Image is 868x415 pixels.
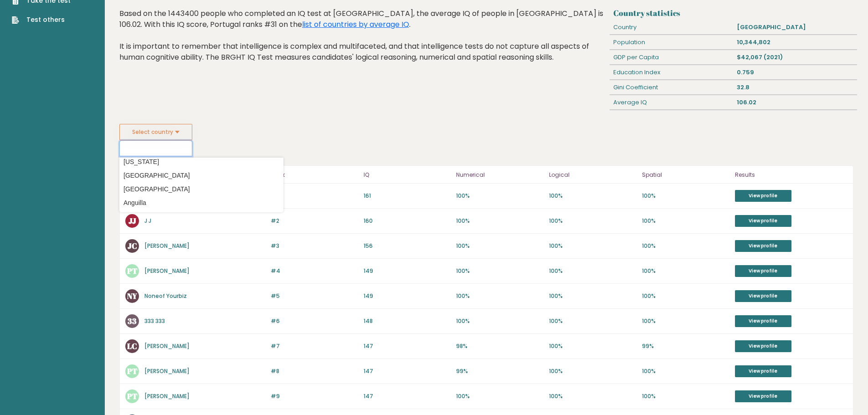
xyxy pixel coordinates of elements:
[127,291,138,301] text: NY
[735,190,791,202] a: View profile
[128,316,137,326] text: 33
[456,267,544,275] p: 100%
[122,210,281,223] option: Antarctica
[144,392,190,400] a: [PERSON_NAME]
[302,19,409,30] a: list of countries by average IQ
[735,365,791,377] a: View profile
[127,391,138,401] text: PT
[271,292,358,300] p: #5
[364,367,451,375] p: 147
[735,215,791,227] a: View profile
[271,242,358,250] p: #3
[364,217,451,225] p: 160
[128,215,136,226] text: JJ
[456,169,544,180] p: Numerical
[735,315,791,327] a: View profile
[549,392,637,400] p: 100%
[549,292,637,300] p: 100%
[642,342,729,350] p: 99%
[271,217,358,225] p: #2
[144,217,151,225] a: J J
[642,267,729,275] p: 100%
[144,242,190,250] a: [PERSON_NAME]
[610,35,733,50] div: Population
[271,342,358,350] p: #7
[456,342,544,350] p: 98%
[271,192,358,200] p: #1
[122,155,281,169] option: [US_STATE]
[119,8,606,77] div: Based on the 1443400 people who completed an IQ test at [GEOGRAPHIC_DATA], the average IQ of peop...
[456,317,544,325] p: 100%
[734,20,857,35] div: [GEOGRAPHIC_DATA]
[364,169,451,180] p: IQ
[364,267,451,275] p: 149
[456,242,544,250] p: 100%
[271,267,358,275] p: #4
[549,342,637,350] p: 100%
[642,317,729,325] p: 100%
[735,390,791,402] a: View profile
[12,15,71,25] a: Test others
[642,169,729,180] p: Spatial
[549,217,637,225] p: 100%
[642,292,729,300] p: 100%
[271,367,358,375] p: #8
[144,342,190,350] a: [PERSON_NAME]
[735,169,847,180] p: Results
[610,95,733,110] div: Average IQ
[364,392,451,400] p: 147
[735,340,791,352] a: View profile
[128,241,137,251] text: JC
[119,124,192,140] button: Select country
[610,65,733,80] div: Education Index
[642,392,729,400] p: 100%
[456,192,544,200] p: 100%
[144,267,190,275] a: [PERSON_NAME]
[642,242,729,250] p: 100%
[734,65,857,80] div: 0.759
[613,8,853,18] h3: Country statistics
[364,317,451,325] p: 148
[364,292,451,300] p: 149
[127,341,137,351] text: LC
[271,317,358,325] p: #6
[271,392,358,400] p: #9
[549,169,637,180] p: Logical
[271,169,358,180] p: Rank
[144,292,187,300] a: Noneof Yourbiz
[456,367,544,375] p: 99%
[122,183,281,196] option: [GEOGRAPHIC_DATA]
[364,242,451,250] p: 156
[144,367,190,375] a: [PERSON_NAME]
[456,292,544,300] p: 100%
[549,242,637,250] p: 100%
[364,192,451,200] p: 161
[122,169,281,182] option: [GEOGRAPHIC_DATA]
[122,196,281,210] option: Anguilla
[456,217,544,225] p: 100%
[642,217,729,225] p: 100%
[144,317,165,325] a: 333 333
[642,367,729,375] p: 100%
[735,265,791,277] a: View profile
[549,267,637,275] p: 100%
[119,140,192,156] input: Select your country
[610,80,733,95] div: Gini Coefficient
[735,290,791,302] a: View profile
[735,240,791,252] a: View profile
[610,50,733,65] div: GDP per Capita
[127,266,138,276] text: PT
[127,366,138,376] text: PT
[734,50,857,65] div: $42,067 (2021)
[610,20,733,35] div: Country
[642,192,729,200] p: 100%
[549,192,637,200] p: 100%
[549,317,637,325] p: 100%
[734,80,857,95] div: 32.8
[456,392,544,400] p: 100%
[549,367,637,375] p: 100%
[734,95,857,110] div: 106.02
[364,342,451,350] p: 147
[734,35,857,50] div: 10,344,802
